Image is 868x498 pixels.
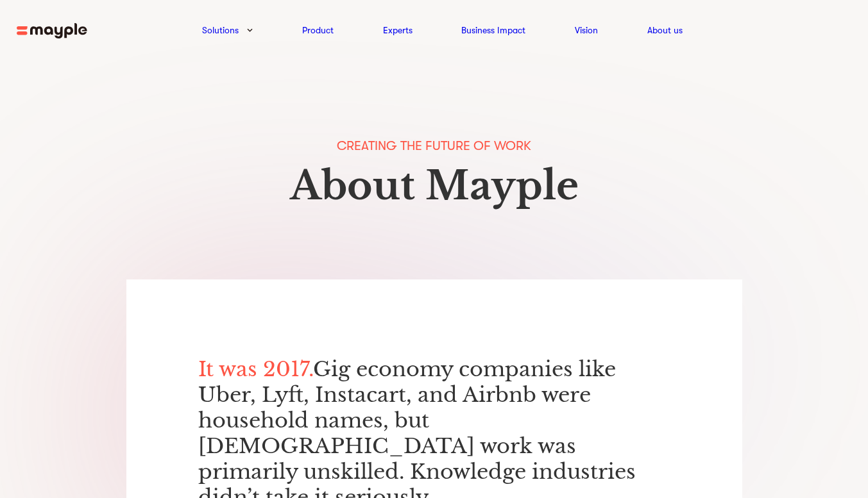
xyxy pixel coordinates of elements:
[247,28,253,32] img: arrow-down
[302,22,334,38] a: Product
[575,22,598,38] a: Vision
[17,23,87,39] img: mayple-logo
[647,22,683,38] a: About us
[383,22,413,38] a: Experts
[202,22,239,38] a: Solutions
[461,22,525,38] a: Business Impact
[198,356,313,382] span: It was 2017.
